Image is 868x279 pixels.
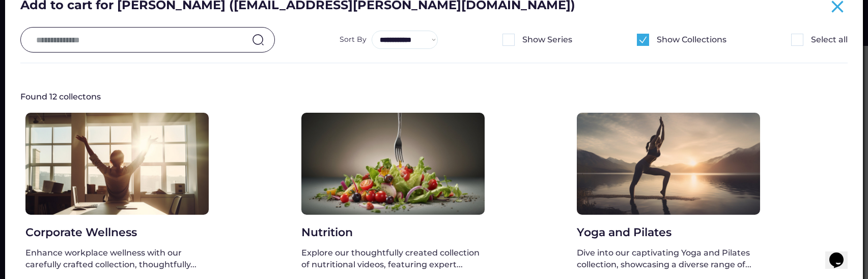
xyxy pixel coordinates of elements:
div: Enhance workplace wellness with our carefully crafted collection, thoughtfully... [25,247,209,270]
div: Explore our thoughtfully created collection of nutritional videos, featuring expert... [301,247,485,270]
div: Show Collections [657,34,726,45]
iframe: chat widget [825,238,858,269]
div: Corporate Wellness [25,225,209,241]
img: Rectangle%205126.svg [502,34,515,46]
div: Found 12 collectons [20,91,122,103]
img: search-normal.svg [252,34,264,46]
img: Group%201000002360.svg [637,34,649,46]
div: Yoga and Pilates [577,225,760,241]
div: Nutrition [301,225,485,241]
div: Show Series [522,34,572,45]
img: Rectangle%205126.svg [791,34,803,46]
div: Dive into our captivating Yoga and Pilates collection, showcasing a diverse range of... [577,247,760,270]
div: Sort By [340,35,367,45]
div: Select all [811,34,848,45]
